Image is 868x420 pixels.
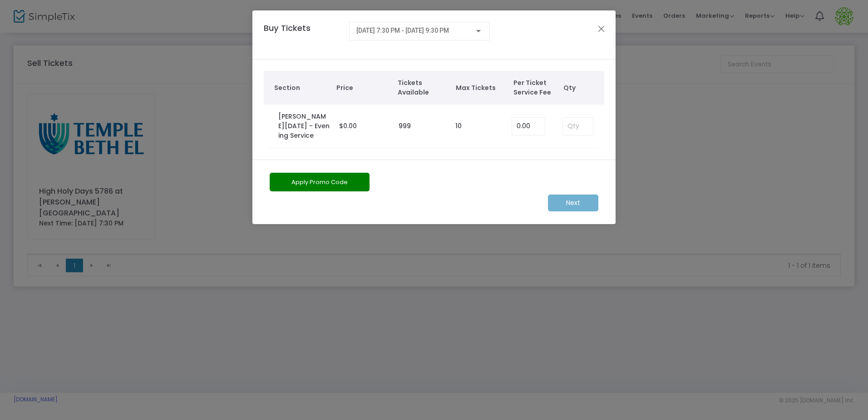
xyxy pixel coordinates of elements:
button: Close [596,23,607,35]
label: [PERSON_NAME][DATE] - Evening Service [278,112,330,140]
button: Apply Promo Code [270,173,370,191]
h4: Buy Tickets [259,22,345,48]
input: Qty [563,118,593,135]
span: Price [336,83,389,93]
input: Enter Service Fee [512,118,545,135]
span: Qty [563,83,600,93]
span: Tickets Available [398,78,447,97]
span: Max Tickets [456,83,505,93]
span: Section [274,83,328,93]
label: 999 [399,121,411,131]
span: [DATE] 7:30 PM - [DATE] 9:30 PM [356,27,449,34]
label: 10 [455,121,462,131]
span: $0.00 [339,121,357,130]
span: Per Ticket Service Fee [513,78,559,97]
